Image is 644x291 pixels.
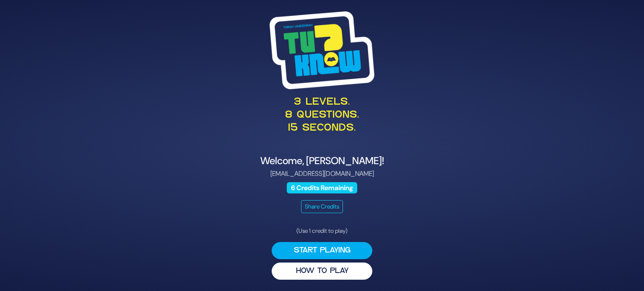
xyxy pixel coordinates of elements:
[117,96,527,135] p: 3 levels. 8 questions. 15 seconds.
[272,263,372,280] button: HOW TO PLAY
[270,11,374,89] img: Tournament Logo
[301,200,343,213] button: Share Credits
[272,242,372,259] button: Start Playing
[117,169,527,179] p: [EMAIL_ADDRESS][DOMAIN_NAME]
[272,227,372,235] p: (Use 1 credit to play)
[287,182,358,193] span: 6 Credits Remaining
[117,155,527,167] h4: Welcome, [PERSON_NAME]!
